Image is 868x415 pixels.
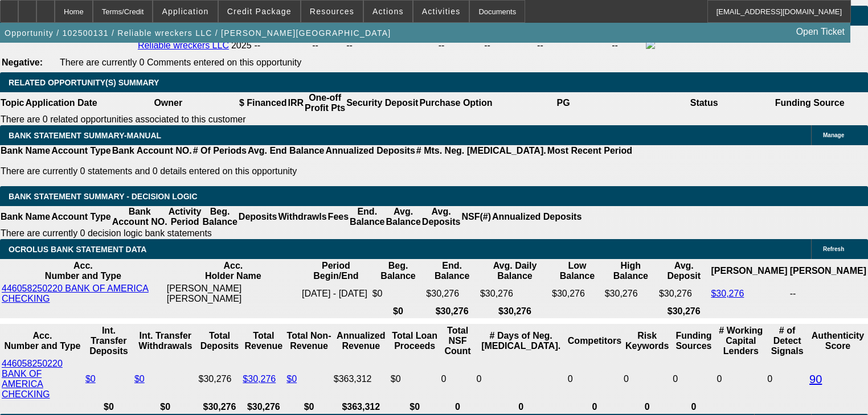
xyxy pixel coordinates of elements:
[567,358,622,400] td: 0
[480,260,550,282] th: Avg. Daily Balance
[153,1,217,22] button: Application
[493,92,633,114] th: PG
[567,401,622,413] th: 0
[162,7,208,16] span: Application
[85,401,133,413] th: $0
[334,374,388,384] div: $363,312
[301,1,363,22] button: Resources
[9,78,159,87] span: RELATED OPPORTUNITY(S) SUMMARY
[242,325,285,357] th: Total Revenue
[809,325,867,357] th: Authenticity Score
[166,260,300,282] th: Acc. Holder Name
[421,206,461,228] th: Avg. Deposits
[112,145,193,157] th: Bank Account NO.
[480,283,550,305] td: $30,276
[9,245,146,254] span: OCROLUS BANK STATEMENT DATA
[422,7,461,16] span: Activities
[333,401,389,413] th: $363,312
[198,325,241,357] th: Total Deposits
[134,374,145,384] a: $0
[623,401,671,413] th: 0
[1,166,632,176] p: There are currently 0 statements and 0 details entered on this opportunity
[112,206,168,228] th: Bank Account NO.
[134,325,197,357] th: Int. Transfer Withdrawals
[604,283,657,305] td: $30,276
[301,283,371,305] td: [DATE] - [DATE]
[823,246,844,252] span: Refresh
[551,283,603,305] td: $30,276
[85,325,133,357] th: Int. Transfer Deposits
[775,92,845,114] th: Funding Source
[51,206,112,228] th: Account Type
[2,57,43,67] b: Negative:
[390,358,440,400] td: $0
[390,325,440,357] th: Total Loan Proceeds
[809,373,822,385] a: 90
[202,206,238,228] th: Beg. Balance
[492,206,582,228] th: Annualized Deposits
[193,145,247,157] th: # Of Periods
[767,325,808,357] th: # of Detect Signals
[672,325,715,357] th: Funding Sources
[1,325,84,357] th: Acc. Number and Type
[327,206,349,228] th: Fees
[672,401,715,413] th: 0
[767,358,808,400] td: 0
[238,206,278,228] th: Deposits
[390,401,440,413] th: $0
[134,401,197,413] th: $0
[623,325,671,357] th: Risk Keywords
[717,374,722,384] span: 0
[480,306,550,317] th: $30,276
[425,306,478,317] th: $30,276
[5,28,391,38] span: Opportunity / 102500131 / Reliable wreckers LLC / [PERSON_NAME][GEOGRAPHIC_DATA]
[547,145,633,157] th: Most Recent Period
[476,325,566,357] th: # Days of Neg. [MEDICAL_DATA].
[537,39,610,52] td: --
[247,145,325,157] th: Avg. End Balance
[301,260,371,282] th: Period Begin/End
[658,260,709,282] th: Avg. Deposit
[346,92,419,114] th: Security Deposit
[711,289,744,298] a: $30,276
[198,358,241,400] td: $30,276
[439,40,482,51] div: --
[658,306,709,317] th: $30,276
[333,325,389,357] th: Annualized Revenue
[286,401,331,413] th: $0
[98,92,239,114] th: Owner
[239,92,288,114] th: $ Financed
[2,359,63,399] a: 446058250220 BANK OF AMERICA CHECKING
[219,1,300,22] button: Credit Package
[24,92,97,114] th: Application Date
[198,401,241,413] th: $30,276
[168,206,202,228] th: Activity Period
[372,260,425,282] th: Beg. Balance
[1,260,165,282] th: Acc. Number and Type
[611,39,644,52] td: --
[9,192,198,201] span: Bank Statement Summary - Decision Logic
[789,260,867,282] th: [PERSON_NAME]
[425,283,478,305] td: $30,276
[372,283,425,305] td: $0
[823,132,844,138] span: Manage
[286,325,331,357] th: Total Non-Revenue
[286,374,297,384] a: $0
[227,7,292,16] span: Credit Package
[672,358,715,400] td: 0
[2,283,149,303] a: 446058250220 BANK OF AMERICA CHECKING
[364,1,412,22] button: Actions
[166,283,300,305] td: [PERSON_NAME] [PERSON_NAME]
[51,145,112,157] th: Account Type
[425,260,478,282] th: End. Balance
[349,206,385,228] th: End. Balance
[310,7,354,16] span: Resources
[419,92,493,114] th: Purchase Option
[242,401,285,413] th: $30,276
[441,401,475,413] th: 0
[277,206,327,228] th: Withdrawls
[304,92,346,114] th: One-off Profit Pts
[604,260,657,282] th: High Balance
[287,92,304,114] th: IRR
[441,325,475,357] th: Sum of the Total NSF Count and Total Overdraft Fee Count from Ocrolus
